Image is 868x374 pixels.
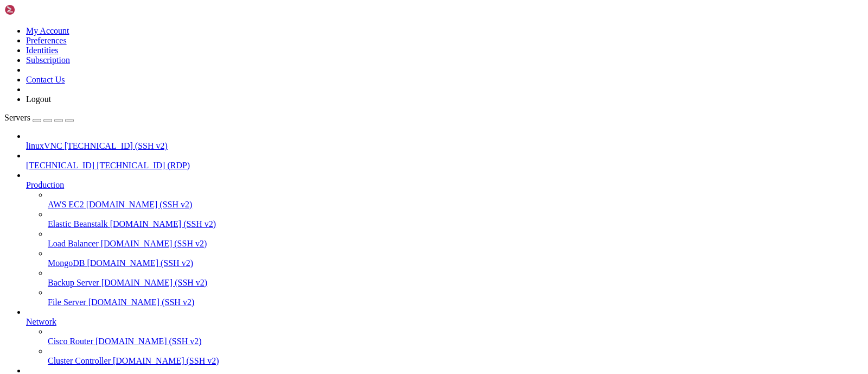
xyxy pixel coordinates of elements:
a: Cluster Controller [DOMAIN_NAME] (SSH v2) [48,356,864,366]
span: [DOMAIN_NAME] (SSH v2) [113,356,219,365]
li: Load Balancer [DOMAIN_NAME] (SSH v2) [48,229,864,249]
span: [DOMAIN_NAME] (SSH v2) [86,200,193,209]
a: linuxVNC [TECHNICAL_ID] (SSH v2) [26,141,864,151]
span: Backup Server [48,278,99,287]
span: [TECHNICAL_ID] [26,161,94,170]
a: Production [26,180,864,190]
a: Logout [26,94,51,104]
a: Load Balancer [DOMAIN_NAME] (SSH v2) [48,239,864,249]
img: Shellngn [4,4,67,15]
a: Servers [4,113,74,122]
a: Preferences [26,36,67,45]
span: Network [26,317,56,326]
li: linuxVNC [TECHNICAL_ID] (SSH v2) [26,131,864,151]
li: MongoDB [DOMAIN_NAME] (SSH v2) [48,249,864,268]
span: [DOMAIN_NAME] (SSH v2) [101,239,207,248]
span: Load Balancer [48,239,99,248]
li: Network [26,307,864,366]
span: Elastic Beanstalk [48,219,108,229]
span: [DOMAIN_NAME] (SSH v2) [87,258,193,268]
span: [TECHNICAL_ID] (SSH v2) [65,141,168,150]
span: Cluster Controller [48,356,111,365]
span: [TECHNICAL_ID] (RDP) [97,161,190,170]
a: Identities [26,46,59,55]
a: My Account [26,26,69,35]
span: File Server [48,297,86,307]
a: MongoDB [DOMAIN_NAME] (SSH v2) [48,258,864,268]
span: [DOMAIN_NAME] (SSH v2) [95,337,202,346]
span: MongoDB [48,258,85,268]
a: Subscription [26,55,70,65]
a: Elastic Beanstalk [DOMAIN_NAME] (SSH v2) [48,219,864,229]
li: AWS EC2 [DOMAIN_NAME] (SSH v2) [48,190,864,210]
li: File Server [DOMAIN_NAME] (SSH v2) [48,288,864,307]
span: Cisco Router [48,337,93,346]
span: [DOMAIN_NAME] (SSH v2) [88,297,195,307]
span: [DOMAIN_NAME] (SSH v2) [101,278,208,287]
a: Network [26,317,864,327]
li: Cisco Router [DOMAIN_NAME] (SSH v2) [48,327,864,346]
span: [DOMAIN_NAME] (SSH v2) [110,219,216,229]
a: Contact Us [26,75,65,84]
span: linuxVNC [26,141,62,150]
li: [TECHNICAL_ID] [TECHNICAL_ID] (RDP) [26,151,864,170]
a: Backup Server [DOMAIN_NAME] (SSH v2) [48,278,864,288]
span: Servers [4,113,30,122]
a: Cisco Router [DOMAIN_NAME] (SSH v2) [48,337,864,346]
a: [TECHNICAL_ID] [TECHNICAL_ID] (RDP) [26,161,864,170]
span: Production [26,180,64,189]
a: File Server [DOMAIN_NAME] (SSH v2) [48,297,864,307]
a: AWS EC2 [DOMAIN_NAME] (SSH v2) [48,200,864,210]
span: AWS EC2 [48,200,84,209]
li: Backup Server [DOMAIN_NAME] (SSH v2) [48,268,864,288]
li: Elastic Beanstalk [DOMAIN_NAME] (SSH v2) [48,210,864,229]
li: Cluster Controller [DOMAIN_NAME] (SSH v2) [48,346,864,366]
li: Production [26,170,864,307]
